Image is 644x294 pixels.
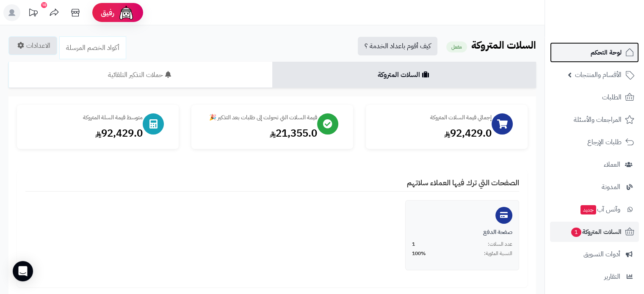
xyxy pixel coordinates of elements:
[604,159,620,170] span: العملاء
[412,228,512,236] div: صفحة الدفع
[571,228,581,237] span: 1
[550,244,639,264] a: أدوات التسويق
[412,250,426,257] span: 100%
[550,222,639,242] a: السلات المتروكة1
[471,38,536,53] b: السلات المتروكة
[550,154,639,175] a: العملاء
[22,4,44,23] a: تحديثات المنصة
[118,4,135,21] img: ai-face.png
[587,136,622,148] span: طلبات الإرجاع
[59,36,126,59] a: أكواد الخصم المرسلة
[550,110,639,130] a: المراجعات والأسئلة
[488,241,512,248] span: عدد السلات:
[41,2,47,8] div: 10
[550,132,639,152] a: طلبات الإرجاع
[550,42,639,63] a: لوحة التحكم
[101,8,114,18] span: رفيق
[575,69,622,81] span: الأقسام والمنتجات
[580,205,596,214] span: جديد
[412,241,415,248] span: 1
[200,126,317,140] div: 21,355.0
[8,62,272,88] a: حملات التذكير التلقائية
[550,87,639,107] a: الطلبات
[374,113,492,122] div: إجمالي قيمة السلات المتروكة
[358,37,437,55] a: كيف أقوم باعداد الخدمة ؟
[484,250,512,257] span: النسبة المئوية:
[591,47,622,58] span: لوحة التحكم
[374,126,492,140] div: 92,429.0
[8,36,57,55] a: الاعدادات
[550,177,639,197] a: المدونة
[574,114,622,126] span: المراجعات والأسئلة
[580,203,620,215] span: وآتس آب
[570,226,622,238] span: السلات المتروكة
[272,62,536,88] a: السلات المتروكة
[604,271,620,283] span: التقارير
[446,41,467,52] small: مفعل
[25,113,143,122] div: متوسط قيمة السلة المتروكة
[13,261,33,281] div: Open Intercom Messenger
[200,113,317,122] div: قيمة السلات التي تحولت إلى طلبات بعد التذكير 🎉
[602,181,620,193] span: المدونة
[583,248,620,260] span: أدوات التسويق
[602,91,622,103] span: الطلبات
[550,199,639,220] a: وآتس آبجديد
[550,267,639,287] a: التقارير
[25,179,519,192] h4: الصفحات التي ترك فيها العملاء سلاتهم
[25,126,143,140] div: 92,429.0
